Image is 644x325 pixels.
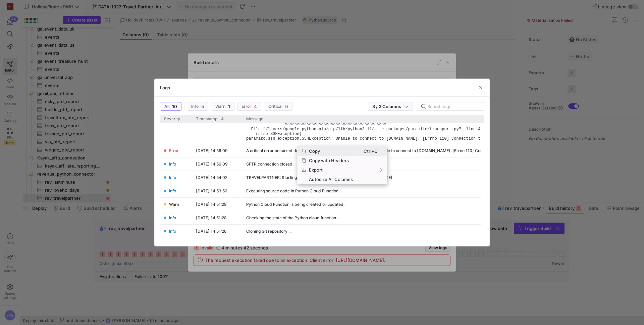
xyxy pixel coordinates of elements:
[196,117,217,121] span: Timestamp
[164,117,180,121] span: Severity
[372,104,404,109] span: 3 / 3 Columns
[164,104,169,109] span: All
[246,189,342,193] div: Executing source code in Python Cloud Function ...
[306,146,364,156] span: Copy
[237,102,261,111] button: Error4
[306,156,364,165] span: Copy with Headers
[364,146,379,156] span: Ctrl+C
[196,174,227,181] y42-timestamp-cell-renderer: [DATE] 14:54:02
[264,102,292,111] button: Critical0
[246,202,344,207] div: Python Cloud Function is being created or updated.
[160,85,170,90] h3: Logs
[246,216,340,220] div: Checking the state of the Python cloud function ...
[196,187,227,194] y42-timestamp-cell-renderer: [DATE] 14:53:56
[169,228,176,235] span: Info
[169,174,176,181] span: Info
[268,104,282,109] span: Critical
[201,104,204,109] span: 5
[306,165,364,175] span: Export
[285,104,288,109] span: 0
[196,228,227,235] y42-timestamp-cell-renderer: [DATE] 14:51:28
[169,201,179,208] span: Warn
[172,104,177,109] span: 10
[169,147,179,154] span: Error
[297,146,387,184] div: Context Menu
[196,160,228,168] y42-timestamp-cell-renderer: [DATE] 14:56:09
[215,104,225,109] span: Warn
[254,104,257,109] span: 4
[228,104,230,109] span: 1
[196,214,227,221] y42-timestamp-cell-renderer: [DATE] 14:51:28
[306,175,364,184] span: Autosize All Columns
[246,229,291,234] div: Cloning Git repository ...
[246,175,393,180] div: TRAVELPARTNER: Starting incremental load for dates from [DATE] to [DATE].
[246,162,293,167] div: SFTP connection closed.
[196,201,227,208] y42-timestamp-cell-renderer: [DATE] 14:51:28
[169,214,176,221] span: Info
[160,102,181,111] button: All10
[169,160,176,168] span: Info
[211,102,234,111] button: Warn1
[187,102,208,111] button: Info5
[191,104,199,109] span: Info
[196,147,228,154] y42-timestamp-cell-renderer: [DATE] 14:56:09
[246,117,263,121] span: Message
[368,102,413,111] button: 3 / 3 Columns
[246,148,516,153] div: A critical error occurred during the SFTP process for TravelPartner: Unable to connect to [DOMAIN...
[427,104,478,109] input: Search logs
[169,187,176,194] span: Info
[241,104,251,109] span: Error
